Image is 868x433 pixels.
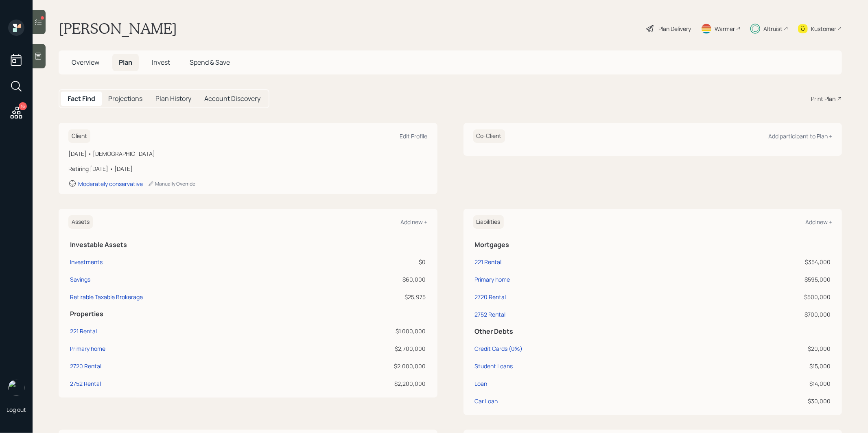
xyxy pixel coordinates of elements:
[316,362,426,370] div: $2,000,000
[59,20,177,37] h1: [PERSON_NAME]
[78,180,143,188] div: Moderately conservative
[316,379,426,388] div: $2,200,000
[811,24,836,33] div: Kustomer
[70,258,103,266] div: Investments
[70,327,97,335] div: 221 Rental
[68,215,93,229] h6: Assets
[702,344,831,353] div: $20,000
[702,275,831,284] div: $595,000
[475,241,831,249] h5: Mortgages
[805,218,832,226] div: Add new +
[70,310,426,318] h5: Properties
[70,293,143,301] div: Retirable Taxable Brokerage
[475,328,831,335] h5: Other Debts
[475,258,502,266] div: 221 Rental
[8,380,24,396] img: treva-nostdahl-headshot.png
[475,379,488,388] div: Loan
[68,129,90,143] h6: Client
[702,258,831,266] div: $354,000
[70,275,90,284] div: Savings
[473,215,504,229] h6: Liabilities
[763,24,783,33] div: Altruist
[715,24,735,33] div: Warmer
[148,180,195,187] div: Manually Override
[68,149,428,158] div: [DATE] • [DEMOGRAPHIC_DATA]
[70,344,105,353] div: Primary home
[316,275,426,284] div: $60,000
[7,406,26,413] div: Log out
[702,293,831,301] div: $500,000
[70,241,426,249] h5: Investable Assets
[702,310,831,319] div: $700,000
[152,58,170,67] span: Invest
[768,132,832,140] div: Add participant to Plan +
[811,94,835,103] div: Print Plan
[702,379,831,388] div: $14,000
[702,397,831,405] div: $30,000
[401,218,428,226] div: Add new +
[108,95,142,103] h5: Projections
[68,164,428,173] div: Retiring [DATE] • [DATE]
[475,344,523,353] div: Credit Cards (0%)
[119,58,132,67] span: Plan
[316,327,426,335] div: $1,000,000
[473,129,505,143] h6: Co-Client
[475,293,506,301] div: 2720 Rental
[68,95,95,103] h5: Fact Find
[475,310,506,319] div: 2752 Rental
[475,362,513,370] div: Student Loans
[475,275,510,284] div: Primary home
[702,362,831,370] div: $15,000
[72,58,99,67] span: Overview
[658,24,691,33] div: Plan Delivery
[316,293,426,301] div: $25,975
[316,258,426,266] div: $0
[155,95,191,103] h5: Plan History
[316,344,426,353] div: $2,700,000
[190,58,230,67] span: Spend & Save
[70,379,101,388] div: 2752 Rental
[204,95,260,103] h5: Account Discovery
[400,132,428,140] div: Edit Profile
[19,102,27,110] div: 16
[475,397,498,405] div: Car Loan
[70,362,101,370] div: 2720 Rental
